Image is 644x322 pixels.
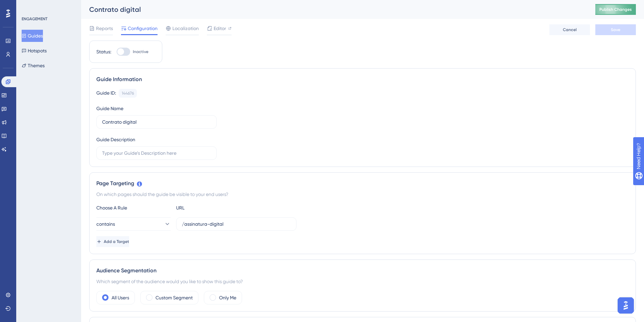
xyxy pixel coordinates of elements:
span: Need Help? [16,2,42,10]
button: Hotspots [22,45,47,57]
input: Type your Guide’s Name here [102,118,211,126]
button: contains [96,217,171,231]
div: Audience Segmentation [96,267,629,275]
div: 144676 [122,91,134,96]
div: Status: [96,48,111,56]
div: On which pages should the guide be visible to your end users? [96,190,629,198]
span: Localization [172,24,199,32]
div: Choose A Rule [96,204,171,212]
button: Save [595,24,636,35]
div: URL [176,204,251,212]
label: Custom Segment [156,294,193,302]
span: Publish Changes [599,7,632,12]
div: ENGAGEMENT [22,16,47,22]
button: Guides [22,30,43,42]
span: contains [96,220,115,228]
span: Reports [96,24,113,32]
span: Configuration [128,24,158,32]
input: Type your Guide’s Description here [102,149,211,157]
div: Guide Information [96,75,629,83]
span: Save [611,27,620,32]
span: Editor [214,24,226,32]
label: All Users [112,294,129,302]
button: Cancel [549,24,590,35]
iframe: UserGuiding AI Assistant Launcher [616,295,636,316]
span: Add a Target [104,239,129,244]
button: Publish Changes [595,4,636,15]
div: Guide ID: [96,89,116,98]
div: Which segment of the audience would you like to show this guide to? [96,277,629,286]
div: Contrato digital [89,5,578,14]
div: Page Targeting [96,179,629,188]
div: Guide Name [96,104,123,113]
button: Themes [22,59,45,72]
input: yourwebsite.com/path [182,220,291,228]
div: Guide Description [96,135,135,144]
button: Add a Target [96,236,129,247]
label: Only Me [219,294,236,302]
span: Inactive [133,49,148,54]
span: Cancel [563,27,577,32]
